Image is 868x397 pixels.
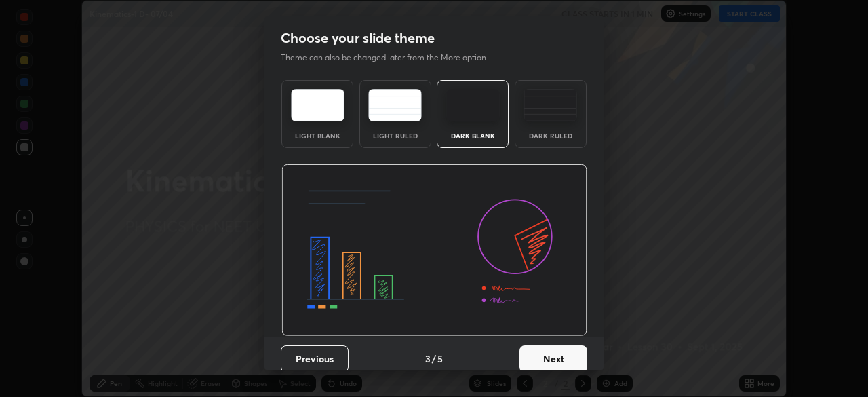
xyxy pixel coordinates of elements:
div: Light Ruled [368,132,422,139]
img: darkRuledTheme.de295e13.svg [524,89,577,121]
h4: 5 [437,352,443,366]
img: darkThemeBanner.d06ce4a2.svg [281,164,587,337]
img: lightRuledTheme.5fabf969.svg [368,89,422,121]
h4: / [432,352,436,366]
img: lightTheme.e5ed3b09.svg [291,89,344,121]
img: darkTheme.f0cc69e5.svg [446,89,500,121]
p: Theme can also be changed later from the More option [281,52,500,64]
button: Next [519,345,587,373]
button: Previous [281,345,349,373]
div: Dark Ruled [524,132,578,139]
div: Light Blank [290,132,344,139]
div: Dark Blank [446,132,500,139]
h2: Choose your slide theme [281,29,435,47]
h4: 3 [425,352,431,366]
